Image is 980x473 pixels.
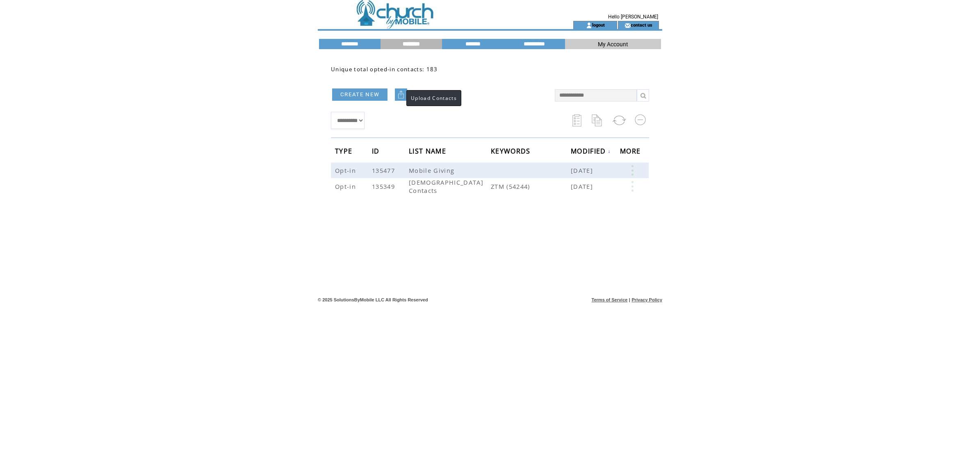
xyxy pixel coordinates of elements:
[571,166,595,174] span: [DATE]
[491,145,533,160] span: KEYWORDS
[409,178,483,195] span: [DEMOGRAPHIC_DATA] Contacts
[409,166,456,174] span: Mobile Giving
[335,148,354,153] a: TYPE
[372,166,397,174] span: 135477
[397,91,405,99] img: upload.png
[491,148,533,153] a: KEYWORDS
[598,41,628,48] span: My Account
[335,166,358,174] span: Opt-in
[629,297,630,302] span: |
[332,88,387,101] a: CREATE NEW
[372,182,397,190] span: 135349
[372,145,382,160] span: ID
[335,182,358,190] span: Opt-in
[571,149,611,154] a: MODIFIED↓
[409,148,448,153] a: LIST NAME
[411,95,457,102] span: Upload Contacts
[631,297,662,302] a: Privacy Policy
[491,182,571,190] span: ZTM (54244)
[592,22,605,27] a: logout
[592,297,628,302] a: Terms of Service
[631,22,652,27] a: contact us
[331,66,438,73] span: Unique total opted-in contacts: 183
[318,297,428,302] span: © 2025 SolutionsByMobile LLC All Rights Reserved
[571,182,595,190] span: [DATE]
[608,14,658,20] span: Hello [PERSON_NAME]
[409,145,448,160] span: LIST NAME
[624,22,631,29] img: contact_us_icon.gif
[571,145,608,160] span: MODIFIED
[335,145,354,160] span: TYPE
[372,148,382,153] a: ID
[620,145,643,160] span: MORE
[586,22,592,29] img: account_icon.gif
